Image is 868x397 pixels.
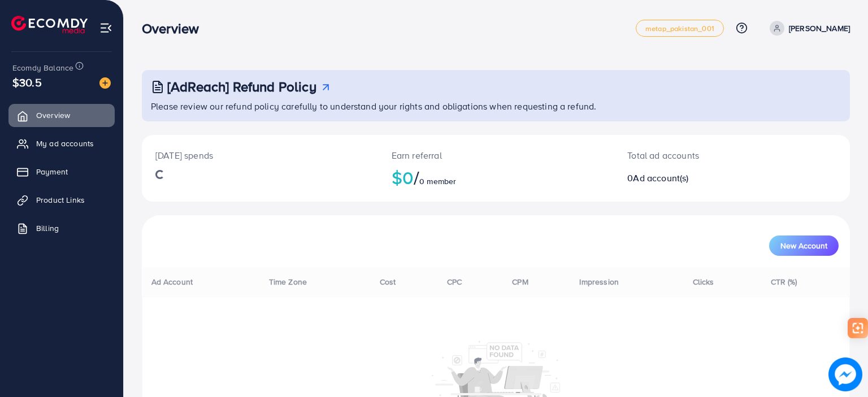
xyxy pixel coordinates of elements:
[414,164,419,190] span: /
[12,74,42,90] span: $30.5
[12,62,73,73] span: Ecomdy Balance
[8,132,115,155] a: My ad accounts
[151,99,843,113] p: Please review our refund policy carefully to understand your rights and obligations when requesti...
[8,160,115,183] a: Payment
[36,223,59,234] span: Billing
[636,20,724,37] a: metap_pakistan_001
[392,167,601,188] h2: $0
[769,235,839,256] button: New Account
[627,149,777,162] p: Total ad accounts
[36,138,94,149] span: My ad accounts
[828,357,862,391] img: image
[392,149,601,162] p: Earn referral
[142,20,208,37] h3: Overview
[633,172,688,184] span: Ad account(s)
[36,194,85,206] span: Product Links
[36,166,68,177] span: Payment
[11,16,88,33] img: logo
[8,104,115,126] a: Overview
[36,110,70,121] span: Overview
[167,78,316,95] h3: [AdReach] Refund Policy
[8,217,115,239] a: Billing
[645,25,714,32] span: metap_pakistan_001
[789,21,850,35] p: [PERSON_NAME]
[99,77,111,89] img: image
[627,173,777,184] h2: 0
[765,21,850,36] a: [PERSON_NAME]
[99,21,112,34] img: menu
[780,242,827,250] span: New Account
[419,176,456,187] span: 0 member
[155,149,364,162] p: [DATE] spends
[8,189,115,211] a: Product Links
